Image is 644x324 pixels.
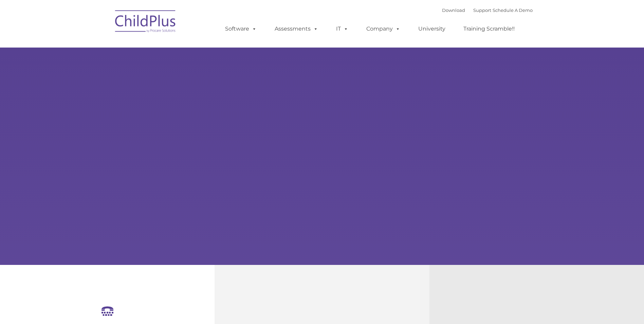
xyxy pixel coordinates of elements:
a: Company [360,22,407,36]
a: Assessments [268,22,325,36]
img: ChildPlus by Procare Solutions [112,5,180,39]
a: IT [329,22,355,36]
a: Support [473,7,491,13]
a: University [411,22,452,36]
a: Schedule A Demo [493,7,533,13]
a: Download [442,7,465,13]
a: Software [218,22,263,36]
a: Training Scramble!! [457,22,521,36]
font: | [442,7,533,13]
